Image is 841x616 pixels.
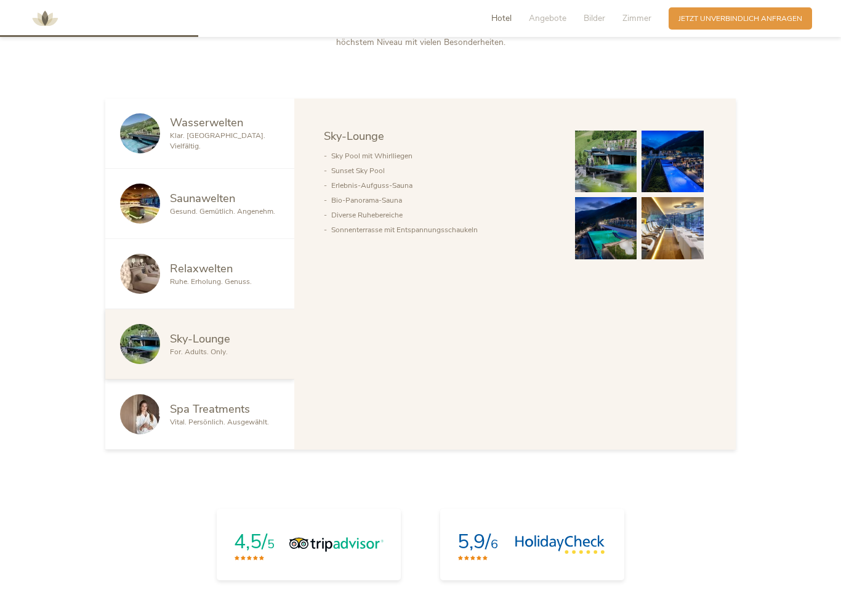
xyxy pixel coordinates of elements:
[289,535,384,554] img: Tripadvisor
[491,12,512,24] span: Hotel
[170,277,252,286] span: Ruhe. Erholung. Genuss.
[170,115,243,130] span: Wasserwelten
[457,529,491,555] span: 5,9/
[491,536,498,553] span: 6
[331,178,555,193] li: Erlebnis-Aufguss-Sauna
[170,131,265,151] span: Klar. [GEOGRAPHIC_DATA]. Vielfältig.
[170,331,230,346] span: Sky-Lounge
[440,509,624,581] a: 5,9/6HolidayCheck
[678,14,802,24] span: Jetzt unverbindlich anfragen
[170,206,275,216] span: Gesund. Gemütlich. Angenehm.
[331,222,555,237] li: Sonnenterrasse mit Entspannungsschaukeln
[515,535,605,554] img: HolidayCheck
[217,509,401,581] a: 4,5/5Tripadvisor
[170,401,250,416] span: Spa Treatments
[324,128,384,144] span: Sky-Lounge
[331,208,555,222] li: Diverse Ruhebereiche
[170,261,233,276] span: Relaxwelten
[267,536,275,553] span: 5
[331,193,555,208] li: Bio-Panorama-Sauna
[622,12,651,24] span: Zimmer
[170,417,269,427] span: Vital. Persönlich. Ausgewählt.
[529,12,566,24] span: Angebote
[584,12,605,24] span: Bilder
[170,190,235,206] span: Saunawelten
[234,529,267,555] span: 4,5/
[331,148,555,163] li: Sky Pool mit Whirlliegen
[26,15,63,22] a: AMONTI & LUNARIS Wellnessresort
[170,347,228,357] span: For. Adults. Only.
[331,163,555,178] li: Sunset Sky Pool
